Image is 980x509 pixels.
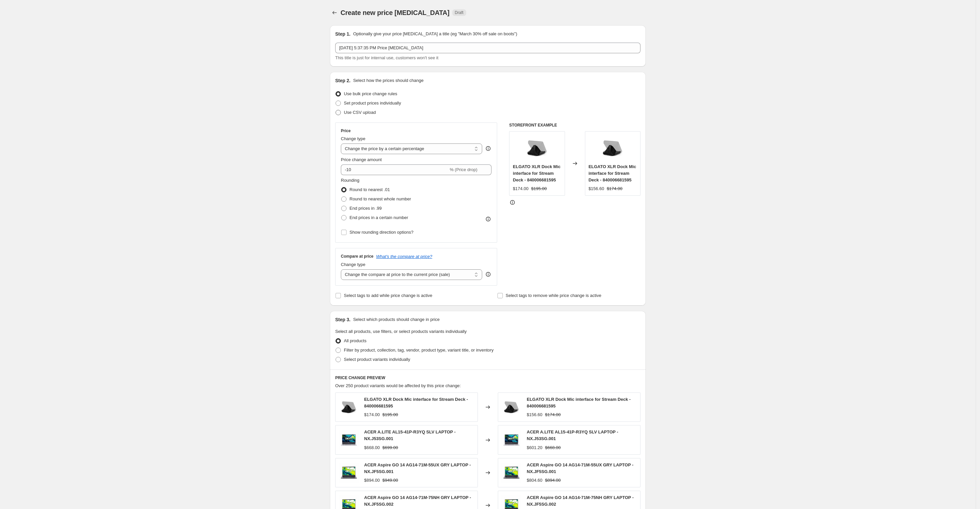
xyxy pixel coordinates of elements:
[350,206,382,211] span: End prices in .99
[344,101,401,106] span: Set product prices individually
[364,397,468,408] span: ELGATO XLR Dock Mic interface for Stream Deck - 840006681595
[341,136,365,141] span: Change type
[513,185,528,192] div: $174.00
[501,430,521,450] img: 1-10_80x.jpg
[341,262,365,267] span: Change type
[339,397,359,417] img: xlr-1_80x.jpg
[382,444,398,451] strike: $699.00
[339,463,359,483] img: 1-5_80x.jpg
[527,429,618,441] span: ACER A.LITE AL15-41P-R3YQ SLV LAPTOP - NX.J53SG.001
[341,128,350,133] h3: Price
[364,429,456,441] span: ACER A.LITE AL15-41P-R3YQ SLV LAPTOP - NX.J53SG.001
[607,185,623,192] strike: $174.00
[335,55,438,60] span: This title is just for internal use, customers won't see it
[485,271,491,278] div: help
[450,167,477,172] span: % (Price drop)
[344,338,366,343] span: All products
[335,383,461,388] span: Over 250 product variants would be affected by this price change:
[527,495,633,507] span: ACER Aspire GO 14 AG14-71M-75NH GRY LAPTOP - NX.JF5SG.002
[330,8,339,17] button: Price change jobs
[527,411,542,418] div: $156.60
[364,444,380,451] div: $668.00
[455,10,464,15] span: Draft
[341,9,450,16] span: Create new price [MEDICAL_DATA]
[335,375,640,381] h6: PRICE CHANGE PREVIEW
[364,411,380,418] div: $174.00
[350,196,411,201] span: Round to nearest whole number
[509,123,640,128] h6: STOREFRONT EXAMPLE
[335,329,467,334] span: Select all products, use filters, or select products variants individually
[353,316,440,323] p: Select which products should change in price
[344,348,493,353] span: Filter by product, collection, tag, vendor, product type, variant title, or inventory
[501,397,521,417] img: xlr-1_80x.jpg
[376,254,432,259] button: What's the compare at price?
[341,178,359,183] span: Rounding
[353,77,424,84] p: Select how the prices should change
[506,293,602,298] span: Select tags to remove while price change is active
[513,164,560,182] span: ELGATO XLR Dock Mic interface for Stream Deck - 840006681595
[344,91,397,96] span: Use bulk price change rules
[341,164,448,175] input: -15
[545,444,561,451] strike: $668.00
[485,145,491,152] div: help
[599,135,626,161] img: xlr-1_80x.jpg
[589,164,636,182] span: ELGATO XLR Dock Mic interface for Stream Deck - 840006681595
[382,477,398,484] strike: $949.00
[335,31,350,37] h2: Step 1.
[545,477,561,484] strike: $894.00
[341,254,373,259] h3: Compare at price
[335,43,640,53] input: 30% off holiday sale
[527,477,542,484] div: $804.60
[527,462,633,474] span: ACER Aspire GO 14 AG14-71M-55UX GRY LAPTOP - NX.JF5SG.001
[353,31,517,37] p: Optionally give your price [MEDICAL_DATA] a title (eg "March 30% off sale on boots")
[350,215,408,220] span: End prices in a certain number
[364,477,380,484] div: $894.00
[589,185,604,192] div: $156.60
[350,187,390,192] span: Round to nearest .01
[545,411,561,418] strike: $174.00
[501,463,521,483] img: 1-5_80x.jpg
[344,293,432,298] span: Select tags to add while price change is active
[364,495,471,507] span: ACER Aspire GO 14 AG14-71M-75NH GRY LAPTOP - NX.JF5SG.002
[364,462,471,474] span: ACER Aspire GO 14 AG14-71M-55UX GRY LAPTOP - NX.JF5SG.001
[341,157,382,162] span: Price change amount
[531,185,547,192] strike: $195.00
[350,230,413,235] span: Show rounding direction options?
[382,411,398,418] strike: $195.00
[335,316,350,323] h2: Step 3.
[527,444,542,451] div: $601.20
[344,110,376,115] span: Use CSV upload
[527,397,630,408] span: ELGATO XLR Dock Mic interface for Stream Deck - 840006681595
[524,135,550,161] img: xlr-1_80x.jpg
[339,430,359,450] img: 1-10_80x.jpg
[335,77,350,84] h2: Step 2.
[344,357,410,362] span: Select product variants individually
